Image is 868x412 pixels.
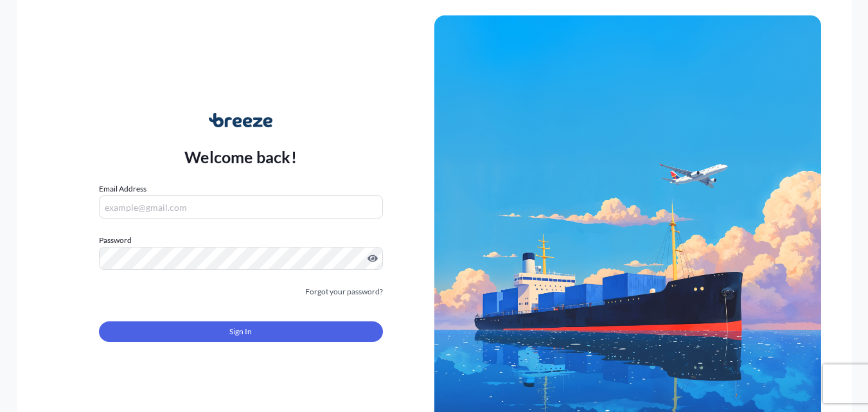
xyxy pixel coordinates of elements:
[99,234,383,247] label: Password
[99,183,146,195] label: Email Address
[305,285,383,298] a: Forgot your password?
[229,325,252,338] span: Sign In
[368,253,378,264] button: Show password
[99,195,383,219] input: example@gmail.com
[184,147,297,167] p: Welcome back!
[99,321,383,342] button: Sign In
